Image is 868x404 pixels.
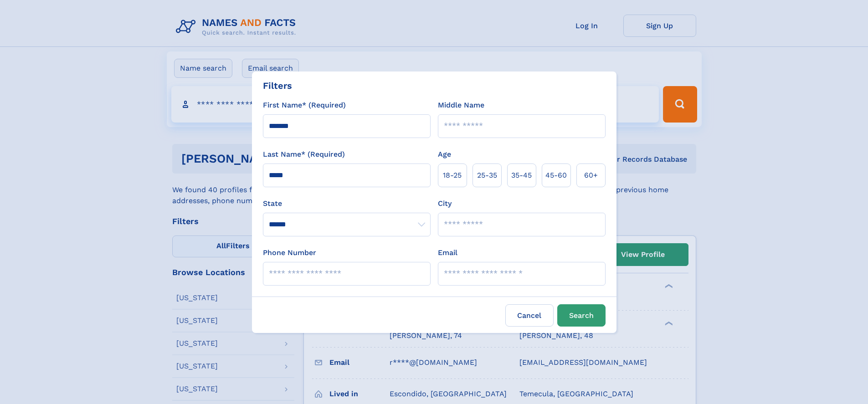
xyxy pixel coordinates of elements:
[557,304,606,327] button: Search
[438,198,452,209] label: City
[545,170,567,181] span: 45‑60
[438,149,451,160] label: Age
[263,149,345,160] label: Last Name* (Required)
[438,247,457,258] label: Email
[505,304,554,327] label: Cancel
[263,100,346,111] label: First Name* (Required)
[443,170,462,181] span: 18‑25
[263,198,431,209] label: State
[511,170,532,181] span: 35‑45
[263,247,316,258] label: Phone Number
[263,79,292,92] div: Filters
[584,170,598,181] span: 60+
[477,170,497,181] span: 25‑35
[438,100,484,111] label: Middle Name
